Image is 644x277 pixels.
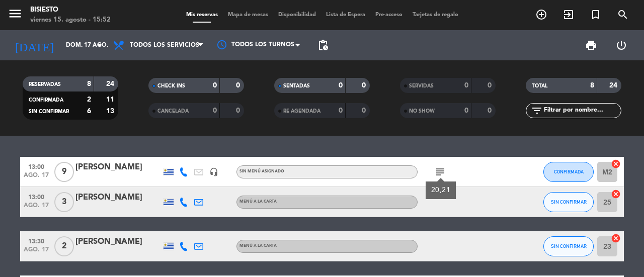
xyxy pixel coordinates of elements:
[409,83,434,88] span: SERVIDAS
[551,199,587,205] span: SIN CONFIRMAR
[24,191,49,202] span: 13:00
[551,243,587,249] span: SIN CONFIRMAR
[239,244,277,248] span: MENÚ A LA CARTA
[409,109,435,114] span: NO SHOW
[562,9,575,21] i: exit_to_app
[464,107,468,114] strong: 0
[213,107,217,114] strong: 0
[87,108,91,115] strong: 6
[609,82,619,89] strong: 24
[531,105,543,117] i: filter_list
[87,80,91,87] strong: 8
[75,235,161,248] div: [PERSON_NAME]
[339,107,343,114] strong: 0
[106,108,116,115] strong: 13
[617,9,629,21] i: search
[239,169,284,173] span: Sin menú asignado
[209,167,218,176] i: headset_mic
[94,39,106,51] i: arrow_drop_down
[75,191,161,204] div: [PERSON_NAME]
[434,166,446,178] i: subject
[488,107,494,114] strong: 0
[239,200,277,204] span: MENÚ A LA CARTA
[54,162,74,182] span: 9
[543,105,621,116] input: Filtrar por nombre...
[54,236,74,256] span: 2
[8,6,23,25] button: menu
[585,39,597,51] span: print
[8,34,61,56] i: [DATE]
[236,107,242,114] strong: 0
[106,96,116,103] strong: 11
[317,39,329,51] span: pending_actions
[590,82,594,89] strong: 8
[370,12,408,18] span: Pre-acceso
[8,6,23,21] i: menu
[611,159,621,169] i: cancel
[615,39,627,51] i: power_settings_new
[606,30,636,60] div: LOG OUT
[611,189,621,199] i: cancel
[488,82,494,89] strong: 0
[29,82,61,87] span: RESERVADAS
[362,82,368,89] strong: 0
[24,202,49,214] span: ago. 17
[408,12,463,18] span: Tarjetas de regalo
[283,109,320,114] span: RE AGENDADA
[554,169,584,174] span: CONFIRMADA
[24,246,49,258] span: ago. 17
[339,82,343,89] strong: 0
[29,109,69,114] span: SIN CONFIRMAR
[535,9,547,21] i: add_circle_outline
[157,83,185,88] span: CHECK INS
[321,12,370,18] span: Lista de Espera
[24,235,49,246] span: 13:30
[106,80,116,87] strong: 24
[157,109,189,114] span: CANCELADA
[236,82,242,89] strong: 0
[590,9,602,21] i: turned_in_not
[431,185,451,196] div: 20,21
[54,192,74,212] span: 3
[273,12,321,18] span: Disponibilidad
[30,15,111,25] div: viernes 15. agosto - 15:52
[543,236,594,256] button: SIN CONFIRMAR
[24,160,49,172] span: 13:00
[24,172,49,183] span: ago. 17
[362,107,368,114] strong: 0
[75,161,161,174] div: [PERSON_NAME]
[283,83,310,88] span: SENTADAS
[87,96,91,103] strong: 2
[543,162,594,182] button: CONFIRMADA
[181,12,223,18] span: Mis reservas
[30,5,111,15] div: Bisiesto
[29,98,63,103] span: CONFIRMADA
[543,192,594,212] button: SIN CONFIRMAR
[532,83,547,88] span: TOTAL
[611,233,621,243] i: cancel
[130,42,199,49] span: Todos los servicios
[464,82,468,89] strong: 0
[213,82,217,89] strong: 0
[223,12,273,18] span: Mapa de mesas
